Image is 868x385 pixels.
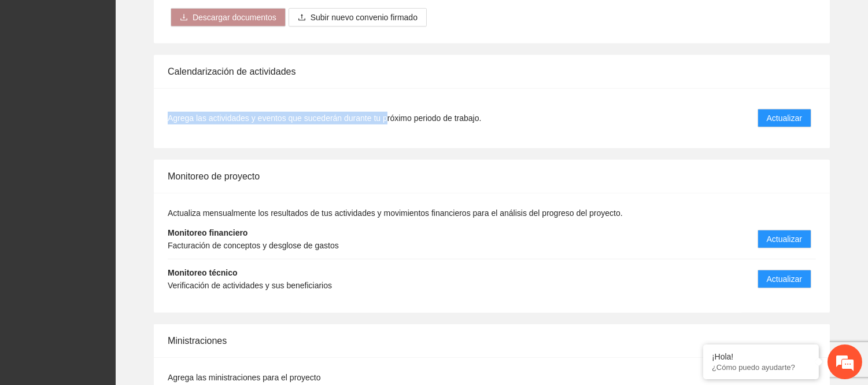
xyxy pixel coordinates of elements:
[767,112,802,124] span: Actualizar
[168,373,321,382] span: Agrega las ministraciones para el proyecto
[168,268,238,277] strong: Monitoreo técnico
[67,126,160,243] span: Estamos en línea.
[168,208,623,218] span: Actualiza mensualmente los resultados de tus actividades y movimientos financieros para el anális...
[767,233,802,245] span: Actualizar
[758,270,811,288] button: Actualizar
[168,55,816,88] div: Calendarización de actividades
[289,13,427,22] span: uploadSubir nuevo convenio firmado
[712,363,810,372] p: ¿Cómo puedo ayudarte?
[168,324,816,357] div: Ministraciones
[758,230,811,248] button: Actualizar
[767,273,802,285] span: Actualizar
[171,8,286,27] button: downloadDescargar documentos
[758,109,811,127] button: Actualizar
[311,11,418,24] span: Subir nuevo convenio firmado
[193,11,276,24] span: Descargar documentos
[168,160,816,193] div: Monitoreo de proyecto
[712,352,810,361] div: ¡Hola!
[180,13,188,23] span: download
[168,281,332,290] span: Verificación de actividades y sus beneficiarios
[6,259,220,300] textarea: Escriba su mensaje y pulse “Intro”
[168,228,248,237] strong: Monitoreo financiero
[60,59,194,74] div: Chatee con nosotros ahora
[298,13,306,23] span: upload
[168,241,339,250] span: Facturación de conceptos y desglose de gastos
[168,112,481,124] span: Agrega las actividades y eventos que sucederán durante tu próximo periodo de trabajo.
[289,8,427,27] button: uploadSubir nuevo convenio firmado
[190,6,217,34] div: Minimizar ventana de chat en vivo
